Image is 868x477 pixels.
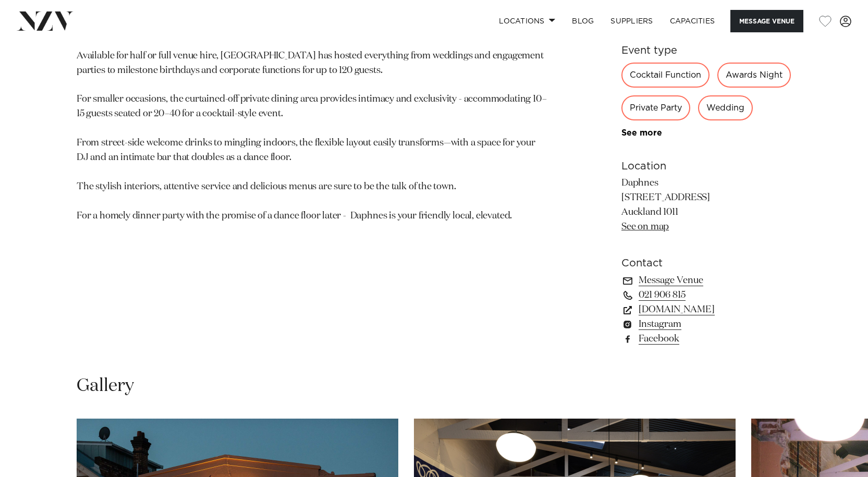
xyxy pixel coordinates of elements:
a: Facebook [621,332,791,346]
a: Locations [491,10,564,32]
a: Capacities [662,10,724,32]
p: Daphnes [STREET_ADDRESS] Auckland 1011 [621,176,791,235]
a: Instagram [621,317,791,332]
div: Wedding [698,95,753,120]
a: BLOG [564,10,602,32]
h6: Event type [621,43,791,58]
p: Beautifully lit and thoughtfully designed with rustic textures and fine line artworks, [PERSON_NA... [77,5,547,223]
div: Cocktail Function [621,63,710,88]
img: nzv-logo.png [17,11,74,30]
h6: Location [621,158,791,174]
div: Private Party [621,95,690,120]
h6: Contact [621,255,791,271]
a: See on map [621,222,669,231]
a: [DOMAIN_NAME] [621,302,791,317]
h2: Gallery [77,374,134,398]
a: SUPPLIERS [602,10,661,32]
a: 021 906 815 [621,288,791,302]
div: Awards Night [717,63,791,88]
a: Message Venue [621,273,791,288]
button: Message Venue [730,10,803,32]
